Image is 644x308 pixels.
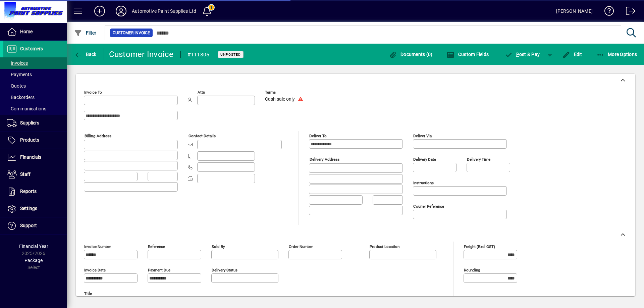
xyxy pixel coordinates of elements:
span: Financials [20,154,41,160]
mat-label: Rounding [464,268,480,272]
a: Support [3,217,67,234]
span: P [516,52,519,57]
mat-label: Deliver To [309,134,327,138]
span: Financial Year [19,244,48,249]
a: Payments [3,69,67,80]
span: Backorders [7,95,35,100]
mat-label: Invoice number [84,244,111,249]
a: Home [3,23,67,40]
button: Documents (0) [387,48,434,60]
span: Cash sale only [265,97,295,102]
span: Filter [74,30,97,36]
mat-label: Deliver via [413,134,432,138]
mat-label: Delivery time [467,157,490,162]
mat-label: Sold by [212,244,225,249]
span: Unposted [220,52,241,57]
mat-label: Attn [198,90,205,95]
div: [PERSON_NAME] [556,6,593,16]
div: #111805 [187,49,210,60]
mat-label: Invoice To [84,90,102,95]
span: Staff [20,171,31,177]
span: Suppliers [20,120,39,125]
span: Back [74,52,97,57]
span: Support [20,223,37,228]
span: Reports [20,189,37,194]
button: Custom Fields [445,48,490,60]
span: Quotes [7,83,26,89]
mat-label: Order number [289,244,313,249]
span: Settings [20,206,37,211]
span: Custom Fields [446,52,489,57]
div: Automotive Paint Supplies Ltd [132,6,196,16]
a: Financials [3,149,67,166]
a: Settings [3,200,67,217]
span: Customer Invoice [113,30,150,36]
a: Suppliers [3,115,67,132]
span: Package [24,258,43,263]
a: Logout [621,1,636,23]
span: Invoices [7,60,28,66]
a: Knowledge Base [599,1,614,23]
mat-label: Payment due [148,268,170,272]
button: Add [89,5,110,17]
button: Profile [110,5,132,17]
span: Communications [7,106,46,111]
app-page-header-button: Back [67,48,104,60]
span: Products [20,137,39,143]
a: Backorders [3,92,67,103]
span: Documents (0) [389,52,433,57]
button: Edit [560,48,584,60]
a: Staff [3,166,67,183]
span: Customers [20,46,43,51]
span: ost & Pay [504,52,540,57]
mat-label: Title [84,291,92,296]
a: Quotes [3,80,67,92]
mat-label: Freight (excl GST) [464,244,495,249]
mat-label: Delivery status [212,268,237,272]
mat-label: Courier Reference [413,204,444,209]
span: Payments [7,72,32,77]
button: Post & Pay [501,48,543,60]
mat-label: Reference [148,244,165,249]
span: More Options [596,52,637,57]
button: Filter [72,27,98,39]
span: Home [20,29,33,34]
button: More Options [595,48,639,60]
a: Invoices [3,57,67,69]
mat-label: Delivery date [413,157,436,162]
a: Reports [3,183,67,200]
mat-label: Invoice date [84,268,106,272]
span: Edit [562,52,582,57]
a: Communications [3,103,67,114]
a: Products [3,132,67,149]
mat-label: Instructions [413,181,434,185]
span: Terms [265,90,305,95]
mat-label: Product location [370,244,399,249]
button: Back [72,48,98,60]
div: Customer Invoice [109,49,174,60]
